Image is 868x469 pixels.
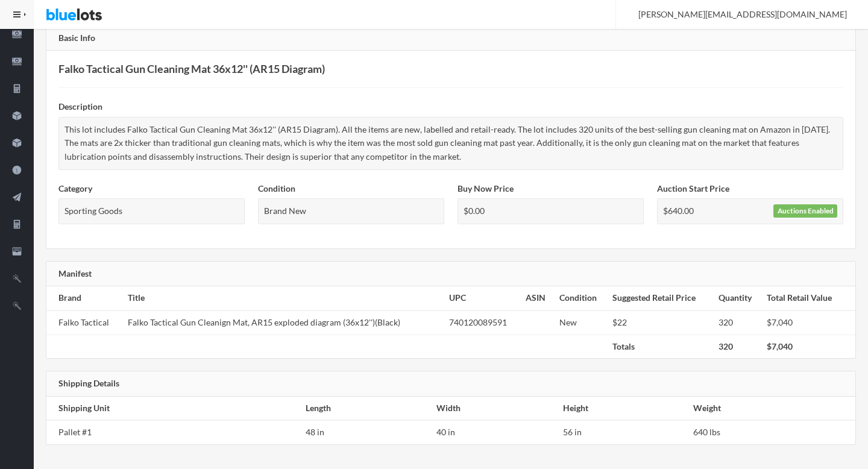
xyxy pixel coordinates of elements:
[612,341,635,351] b: Totals
[46,262,855,287] div: Manifest
[688,420,855,444] td: 640 lbs
[58,198,245,224] div: Sporting Goods
[558,397,689,421] th: Height
[432,397,558,421] th: Width
[521,286,555,310] th: ASIN
[444,310,521,335] td: 740120089591
[58,63,843,75] h3: Falko Tactical Gun Cleaning Mat 36x12'' (AR15 Diagram)
[46,371,855,397] div: Shipping Details
[767,341,793,351] b: $7,040
[762,286,855,310] th: Total Retail Value
[608,286,713,310] th: Suggested Retail Price
[58,182,92,196] label: Category
[714,286,763,310] th: Quantity
[46,26,855,51] div: Basic Info
[58,100,102,114] label: Description
[657,198,843,224] div: $640.00
[458,182,514,196] label: Buy Now Price
[432,420,558,444] td: 40 in
[58,117,843,170] div: This lot includes Falko Tactical Gun Cleaning Mat 36x12'' (AR15 Diagram). All the items are new, ...
[719,341,733,351] b: 320
[46,310,123,335] td: Falko Tactical
[46,286,123,310] th: Brand
[657,182,729,196] label: Auction Start Price
[258,182,295,196] label: Condition
[688,397,855,421] th: Weight
[714,310,763,335] td: 320
[555,310,608,335] td: New
[458,198,644,224] div: $0.00
[625,9,847,19] span: [PERSON_NAME][EMAIL_ADDRESS][DOMAIN_NAME]
[123,310,444,335] td: Falko Tactical Gun Cleanign Mat, AR15 exploded diagram (36x12'')(Black)
[123,286,444,310] th: Title
[555,286,608,310] th: Condition
[301,420,432,444] td: 48 in
[773,204,837,218] div: Auctions Enabled
[558,420,689,444] td: 56 in
[301,397,432,421] th: Length
[46,397,301,421] th: Shipping Unit
[258,198,444,224] div: Brand New
[762,310,855,335] td: $7,040
[608,310,713,335] td: $22
[444,286,521,310] th: UPC
[46,420,301,444] td: Pallet #1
